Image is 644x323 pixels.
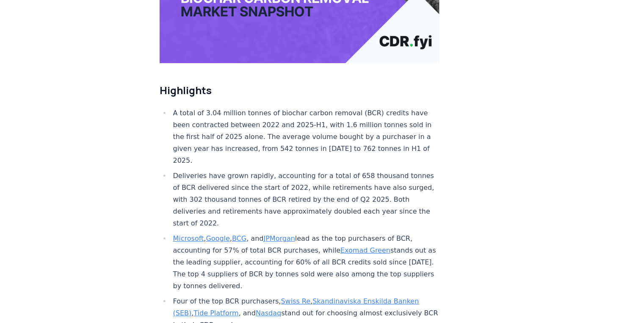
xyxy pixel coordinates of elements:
a: Nasdaq [256,309,281,317]
h2: Highlights [160,84,440,97]
a: Google [206,234,229,242]
a: Exomad Green [340,246,390,254]
a: Tide Platform [193,309,238,317]
li: A total of 3.04 million tonnes of biochar carbon removal (BCR) credits have been contracted betwe... [171,107,440,167]
li: Deliveries have grown rapidly, accounting for a total of 658 thousand tonnes of BCR delivered sin... [171,170,440,229]
a: JPMorgan [263,234,295,242]
a: Microsoft [173,234,204,242]
a: Swiss Re [281,297,310,305]
a: BCG [232,234,246,242]
li: , , , and lead as the top purchasers of BCR, accounting for 57% of total BCR purchases, while sta... [171,233,440,292]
